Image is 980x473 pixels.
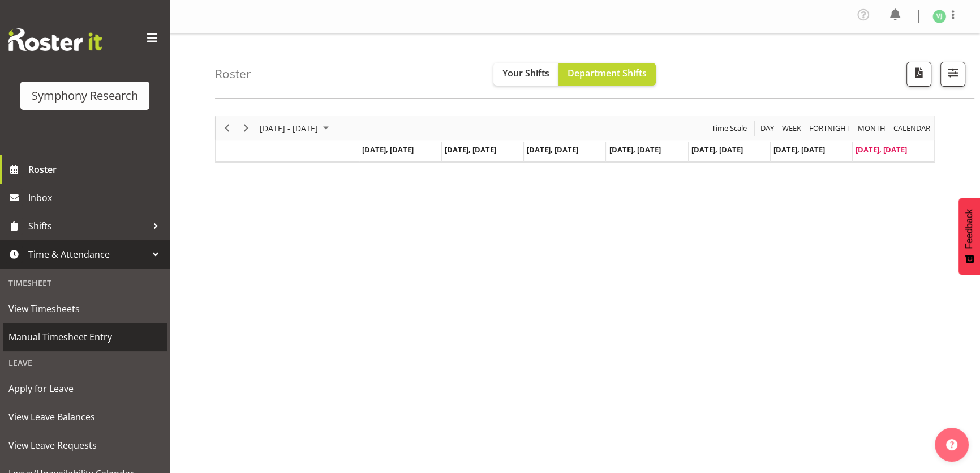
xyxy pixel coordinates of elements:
[3,374,167,403] a: Apply for Leave
[237,116,256,140] div: Next
[32,87,138,104] div: Symphony Research
[8,380,161,397] span: Apply for Leave
[362,144,414,155] span: [DATE], [DATE]
[8,300,161,317] span: View Timesheets
[711,121,748,135] span: Time Scale
[759,121,776,135] button: Timeline Day
[3,351,167,374] div: Leave
[239,121,254,135] button: Next
[568,67,647,79] span: Department Shifts
[892,121,932,135] button: Month
[932,10,946,23] img: vishal-jain1986.jpg
[710,121,749,135] button: Time Scale
[773,144,825,155] span: [DATE], [DATE]
[759,121,775,135] span: Day
[220,121,235,135] button: Previous
[808,121,851,135] span: Fortnight
[28,161,164,178] span: Roster
[3,323,167,351] a: Manual Timesheet Entry
[946,439,957,450] img: help-xxl-2.png
[8,408,161,425] span: View Leave Balances
[493,63,558,86] button: Your Shifts
[8,437,161,454] span: View Leave Requests
[3,403,167,431] a: View Leave Balances
[964,209,974,249] span: Feedback
[28,246,147,263] span: Time & Attendance
[3,295,167,323] a: View Timesheets
[258,121,334,135] button: August 25 - 31, 2025
[892,121,931,135] span: calendar
[906,62,931,87] button: Download a PDF of the roster according to the set date range.
[502,67,549,79] span: Your Shifts
[8,28,102,51] img: Rosterit website logo
[558,63,656,86] button: Department Shifts
[445,144,496,155] span: [DATE], [DATE]
[857,121,887,135] span: Month
[856,144,907,155] span: [DATE], [DATE]
[28,218,147,235] span: Shifts
[527,144,578,155] span: [DATE], [DATE]
[780,121,803,135] button: Timeline Week
[3,271,167,295] div: Timesheet
[28,189,164,206] span: Inbox
[807,121,852,135] button: Fortnight
[3,431,167,459] a: View Leave Requests
[609,144,660,155] span: [DATE], [DATE]
[781,121,802,135] span: Week
[259,121,319,135] span: [DATE] - [DATE]
[856,121,888,135] button: Timeline Month
[215,67,251,80] h4: Roster
[958,198,980,275] button: Feedback - Show survey
[940,62,965,87] button: Filter Shifts
[215,116,935,163] div: Timeline Week of August 31, 2025
[217,116,237,140] div: Previous
[8,329,161,346] span: Manual Timesheet Entry
[691,144,743,155] span: [DATE], [DATE]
